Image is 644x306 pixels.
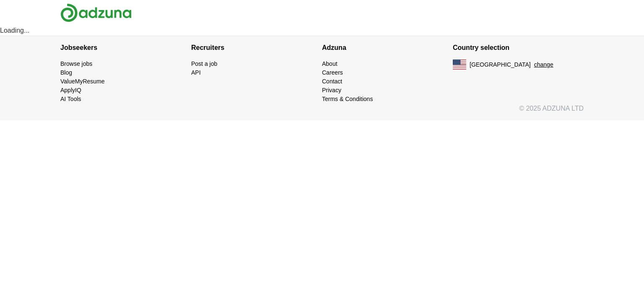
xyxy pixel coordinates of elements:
[322,96,373,102] a: Terms & Conditions
[322,78,342,85] a: Contact
[191,60,217,67] a: Post a job
[191,69,201,76] a: API
[60,96,81,102] a: AI Tools
[322,87,341,93] a: Privacy
[322,60,338,67] a: About
[54,104,590,120] div: © 2025 ADZUNA LTD
[60,69,72,76] a: Blog
[453,60,466,70] img: US flag
[60,87,81,93] a: ApplyIQ
[453,36,584,60] h4: Country selection
[534,60,553,69] button: change
[60,60,92,67] a: Browse jobs
[60,78,105,85] a: ValueMyResume
[322,69,343,76] a: Careers
[470,60,531,69] span: [GEOGRAPHIC_DATA]
[60,3,132,22] img: Adzuna logo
